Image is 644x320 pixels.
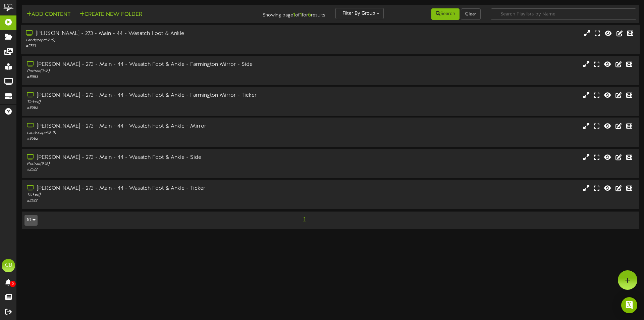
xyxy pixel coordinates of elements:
[27,136,274,142] div: # 8582
[27,68,274,74] div: Portrait ( 9:16 )
[293,12,295,18] strong: 1
[27,185,274,192] div: [PERSON_NAME] - 273 - Main - 44 - Wasatch Foot & Ankle - Ticker
[27,92,274,99] div: [PERSON_NAME] - 273 - Main - 44 - Wasatch Foot & Ankle - Farmington Mirror - Ticker
[10,281,16,287] span: 0
[26,43,274,49] div: # 2531
[27,99,274,105] div: Ticker ( )
[431,8,460,20] button: Search
[27,167,274,173] div: # 2532
[491,8,636,20] input: -- Search Playlists by Name --
[27,105,274,111] div: # 8585
[461,8,481,20] button: Clear
[227,8,330,19] div: Showing page of for results
[27,61,274,68] div: [PERSON_NAME] - 273 - Main - 44 - Wasatch Foot & Ankle - Farmington Mirror - Side
[302,216,307,223] span: 1
[335,8,384,19] button: Filter By Group
[308,12,311,18] strong: 6
[2,259,15,272] div: CB
[24,10,72,19] button: Add Content
[26,30,274,38] div: [PERSON_NAME] - 273 - Main - 44 - Wasatch Foot & Ankle
[27,74,274,80] div: # 8583
[27,130,274,136] div: Landscape ( 16:9 )
[77,10,144,19] button: Create New Folder
[27,154,274,162] div: [PERSON_NAME] - 273 - Main - 44 - Wasatch Foot & Ankle - Side
[300,12,302,18] strong: 1
[27,161,274,167] div: Portrait ( 9:16 )
[26,38,274,43] div: Landscape ( 16:9 )
[621,297,637,313] div: Open Intercom Messenger
[24,215,38,226] button: 10
[27,192,274,198] div: Ticker ( )
[27,198,274,204] div: # 2533
[27,123,274,130] div: [PERSON_NAME] - 273 - Main - 44 - Wasatch Foot & Ankle - Mirror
